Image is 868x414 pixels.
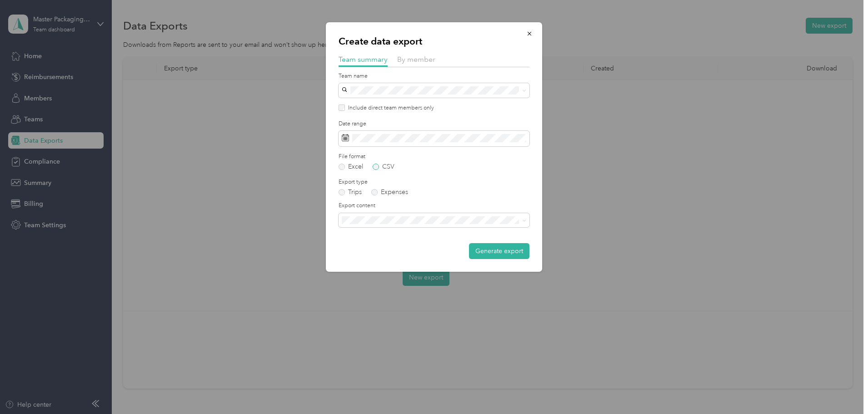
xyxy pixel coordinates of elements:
[339,153,529,161] label: File format
[339,164,363,170] label: Excel
[339,55,388,64] span: Team summary
[371,189,408,195] label: Expenses
[339,189,362,195] label: Trips
[339,35,529,48] p: Create data export
[469,243,529,259] button: Generate export
[339,178,529,186] label: Export type
[339,120,529,128] label: Date range
[345,104,434,112] label: Include direct team members only
[373,164,394,170] label: CSV
[397,55,435,64] span: By member
[339,202,529,210] label: Export content
[339,72,529,80] label: Team name
[817,363,868,414] iframe: Everlance-gr Chat Button Frame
